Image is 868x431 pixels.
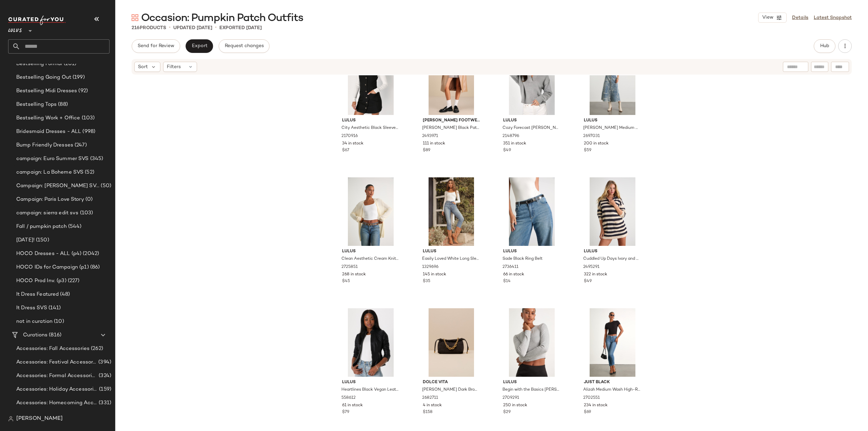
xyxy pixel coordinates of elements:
span: (159) [98,386,111,393]
span: 61 in stock [342,403,363,409]
span: 111 in stock [423,141,445,147]
span: 2170916 [341,133,358,139]
span: Bridesmaid Dresses - ALL [16,128,81,136]
span: Request changes [224,43,264,49]
span: $89 [423,148,430,154]
img: 2725851_01_hero_2025-08-20.jpg [337,177,405,246]
button: Request changes [219,39,270,53]
span: Accessories: Formal Accessories [16,372,97,380]
span: (10) [53,318,64,326]
span: Lulus [342,249,399,255]
span: View [762,15,773,20]
span: [PERSON_NAME] Dark Brown Suede Leather Chain Strap Handbag [422,387,479,393]
span: $14 [503,278,511,285]
span: $49 [584,278,592,285]
span: Accessories: Fall Accessories [16,345,90,353]
span: Lulus [503,379,560,386]
span: 2736411 [502,264,518,270]
span: 4 in stock [423,403,442,409]
div: Products [132,24,166,32]
span: (331) [97,399,111,407]
span: 234 in stock [584,403,608,409]
span: (2042) [81,250,99,258]
span: Campaign: [PERSON_NAME] SVS [16,182,99,190]
span: Cozy Forecast [PERSON_NAME] Collared Pullover Sweater [502,125,560,131]
span: Curations [23,331,47,339]
span: [DATE]! [16,236,35,244]
span: Accessories: Holiday Accessories [16,386,98,393]
span: 200 in stock [584,141,609,147]
span: 216 [132,25,140,31]
button: View [758,13,787,23]
span: (150) [35,236,49,244]
span: 145 in stock [423,272,446,278]
span: Fall / pumpkin patch [16,223,67,231]
span: (227) [66,277,80,285]
span: 351 in stock [503,141,526,147]
span: Clean Aesthetic Cream Knit Cardigan Sweater [341,256,399,262]
span: (247) [73,141,87,149]
span: HOCO Prod Inv. (p3) [16,277,66,285]
span: (88) [57,101,68,109]
span: Lulus [342,379,399,386]
span: (324) [97,372,111,380]
img: 9983001_558612.jpg [337,308,405,377]
span: Occasion: Pumpkin Patch Outfits [141,12,303,25]
span: Sort [138,63,148,71]
a: Details [792,14,808,21]
img: svg%3e [132,14,138,21]
span: (544) [67,223,82,231]
span: 250 in stock [503,403,527,409]
span: (86) [89,263,100,271]
span: Heartlines Black Vegan Leather Moto Jacket [341,387,399,393]
span: (345) [89,155,103,163]
span: campaign: La Boheme SVS [16,169,83,176]
span: 2725851 [341,264,358,270]
img: 2736411_03_OM_2025-08-06.jpg [498,177,566,246]
span: (394) [97,358,111,366]
span: Lulus [503,118,560,124]
span: HOCO Dresses - ALL (p4) [16,250,81,258]
p: updated [DATE] [173,24,212,32]
span: (92) [77,87,88,95]
span: [PERSON_NAME] [16,415,63,423]
button: Send for Review [132,39,180,53]
span: Bestselling Midi Dresses [16,87,77,95]
span: $45 [342,278,350,285]
span: $59 [584,148,591,154]
span: Easily Loved White Long Sleeve Bodysuit [422,256,479,262]
span: 2495291 [583,264,599,270]
span: (998) [81,128,95,136]
span: $29 [503,409,511,415]
span: Lulus [584,249,641,255]
span: • [169,24,171,32]
span: (103) [79,209,93,217]
span: $49 [503,148,511,154]
span: Filters [167,63,181,71]
img: svg%3e [8,416,14,422]
span: campaign: sierra edit svs [16,209,79,217]
span: (48) [59,291,70,298]
span: 268 in stock [342,272,366,278]
span: Bestselling Work + Office [16,114,80,122]
span: 2682711 [422,395,438,401]
a: Latest Snapshot [814,14,852,21]
span: 66 in stock [503,272,524,278]
span: 322 in stock [584,272,607,278]
span: Cuddled Up Days Ivory and Navy Striped Hooded Mini Sweater Dress [583,256,640,262]
span: 2148796 [502,133,519,139]
span: Bestselling Tops [16,101,57,109]
span: (50) [99,182,111,190]
span: Sade Black Ring Belt [502,256,542,262]
span: Accessories: Festival Accessories [16,358,97,366]
span: 2697031 [583,133,600,139]
span: Send for Review [137,43,174,49]
span: (103) [80,114,95,122]
span: It Dress SVS [16,304,47,312]
button: Hub [814,39,835,53]
span: (201) [62,60,77,68]
img: 6455181_1329696.jpg [417,177,486,246]
span: (0) [84,196,93,203]
span: Export [191,43,207,49]
span: Bump Friendly Dresses [16,141,73,149]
